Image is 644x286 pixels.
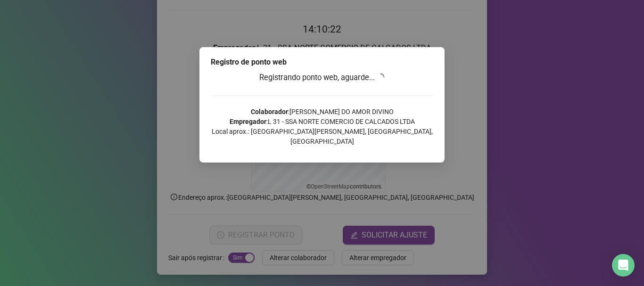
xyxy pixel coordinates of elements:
[211,57,433,68] div: Registro de ponto web
[375,72,386,82] span: loading
[211,107,433,147] p: : [PERSON_NAME] DO AMOR DIVINO : L 31 - SSA NORTE COMERCIO DE CALCADOS LTDA Local aprox.: [GEOGRA...
[230,118,266,125] strong: Empregador
[612,254,635,277] div: Open Intercom Messenger
[211,72,433,84] h3: Registrando ponto web, aguarde...
[251,108,288,115] strong: Colaborador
